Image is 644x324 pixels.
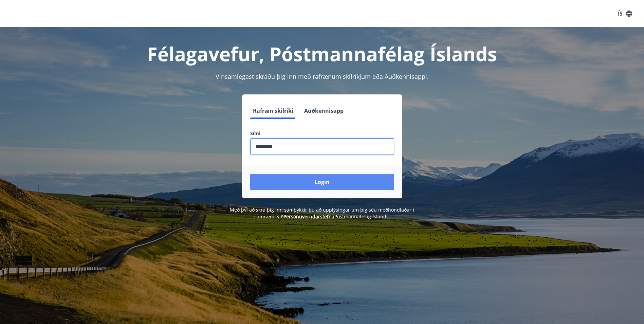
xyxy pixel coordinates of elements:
[301,103,346,119] button: Auðkennisapp
[250,103,296,119] button: Rafræn skilríki
[230,206,414,220] span: Með því að skrá þig inn samþykkir þú að upplýsingar um þig séu meðhöndlaðar í samræmi við Póstman...
[283,213,334,220] a: Persónuverndarstefna
[86,41,558,67] h1: Félagavefur, Póstmannafélag Íslands
[614,7,636,20] button: ÍS
[250,130,394,137] label: Sími
[250,174,394,190] button: Login
[216,72,429,80] span: Vinsamlegast skráðu þig inn með rafrænum skilríkjum eða Auðkennisappi.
